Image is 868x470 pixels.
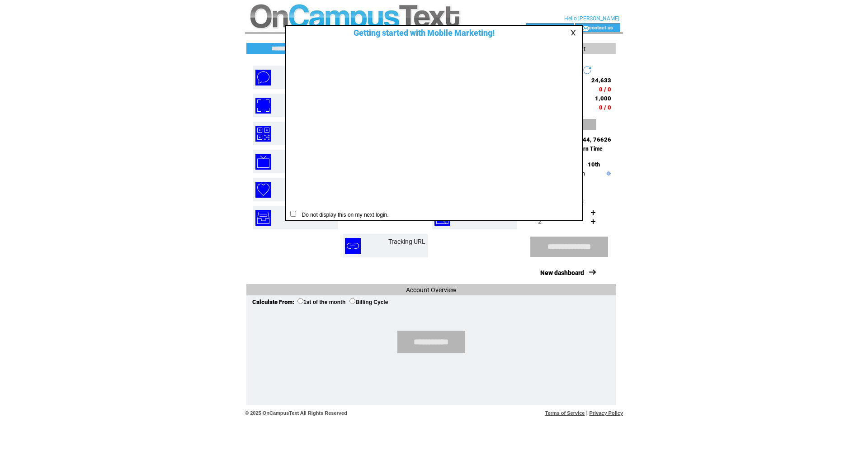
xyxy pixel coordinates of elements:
label: Billing Cycle [349,299,388,305]
span: 2. [538,218,542,225]
input: 1st of the month [297,298,303,304]
span: 1,000 [595,95,611,102]
img: contact_us_icon.gif [582,24,589,32]
span: | [586,410,588,416]
a: New dashboard [540,269,584,276]
img: qr-codes.png [255,126,271,142]
span: Do not display this on my next login. [297,212,389,218]
label: 1st of the month [297,299,345,305]
span: 0 / 0 [599,104,611,111]
img: text-to-screen.png [255,154,271,170]
input: Billing Cycle [349,298,355,304]
img: account_icon.gif [540,24,547,32]
a: Privacy Policy [589,410,623,416]
img: text-blast.png [255,70,271,85]
img: inbox.png [255,210,271,226]
span: © 2025 OnCampusText All Rights Reserved [245,410,347,416]
span: 0 / 0 [599,86,611,93]
span: 10th [588,161,600,168]
span: Account Overview [406,286,457,294]
img: tracking-url.png [345,238,361,254]
span: 24,633 [591,77,611,84]
a: Terms of Service [545,410,585,416]
span: Calculate From: [252,299,294,305]
a: contact us [589,24,613,30]
img: help.gif [604,171,611,176]
span: Hello [PERSON_NAME] [564,15,619,22]
img: birthday-wishes.png [255,182,271,198]
a: Tracking URL [388,238,425,245]
img: mobile-coupons.png [255,98,271,114]
span: Getting started with Mobile Marketing! [344,28,495,38]
span: Eastern Time [570,146,603,152]
span: 71444, 76626 [572,136,611,143]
